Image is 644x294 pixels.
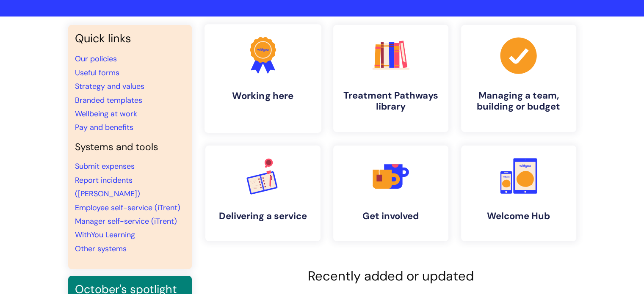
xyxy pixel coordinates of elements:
[75,216,177,226] a: Manager self-service (iTrent)
[340,90,442,113] h4: Treatment Pathways library
[75,81,144,91] a: Strategy and values
[212,211,314,222] h4: Delivering a service
[461,25,576,132] a: Managing a team, building or budget
[75,109,137,119] a: Wellbeing at work
[468,211,569,222] h4: Welcome Hub
[75,95,142,105] a: Branded templates
[340,211,442,222] h4: Get involved
[205,146,321,241] a: Delivering a service
[75,175,140,199] a: Report incidents ([PERSON_NAME])
[75,68,119,78] a: Useful forms
[75,203,180,213] a: Employee self-service (iTrent)
[75,230,135,240] a: WithYou Learning
[205,268,576,284] h2: Recently added or updated
[211,90,315,102] h4: Working here
[75,141,185,153] h4: Systems and tools
[75,244,127,254] a: Other systems
[468,90,569,113] h4: Managing a team, building or budget
[75,54,117,64] a: Our policies
[75,32,185,45] h3: Quick links
[75,161,135,171] a: Submit expenses
[75,122,133,132] a: Pay and benefits
[333,146,448,241] a: Get involved
[333,25,448,132] a: Treatment Pathways library
[461,146,576,241] a: Welcome Hub
[204,24,321,133] a: Working here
